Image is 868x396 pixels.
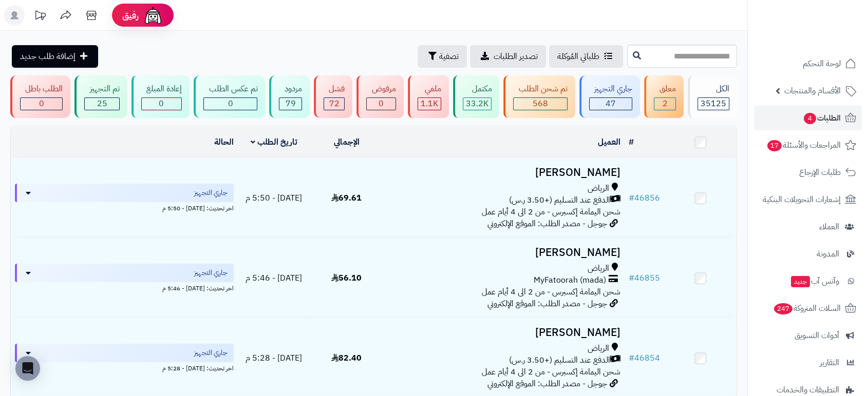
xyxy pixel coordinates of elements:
div: 0 [21,98,62,110]
span: جوجل - مصدر الطلب: الموقع الإلكتروني [487,298,607,310]
a: تم شحن الطلب 568 [501,75,577,118]
span: # [629,192,634,204]
h3: [PERSON_NAME] [387,327,620,339]
div: 33188 [463,98,491,110]
span: العملاء [819,220,839,234]
a: العميل [598,136,620,148]
span: المراجعات والأسئلة [766,138,841,152]
div: 0 [367,98,395,110]
div: مكتمل [463,83,492,95]
span: # [629,352,634,364]
div: اخر تحديث: [DATE] - 5:28 م [15,362,234,373]
span: # [629,272,634,284]
a: المدونة [754,242,862,266]
span: الدفع عند التسليم (+3.50 ر.س) [509,354,610,366]
a: مردود 79 [267,75,311,118]
div: جاري التجهيز [589,83,632,95]
span: [DATE] - 5:50 م [246,192,302,204]
a: ملغي 1.1K [406,75,451,118]
span: 2 [662,97,667,110]
div: معلق [654,83,675,95]
div: اخر تحديث: [DATE] - 5:46 م [15,282,234,293]
span: تصفية [439,50,459,63]
button: تصفية [418,45,467,68]
span: جاري التجهيز [194,348,228,358]
a: إعادة المبلغ 0 [129,75,192,118]
h3: [PERSON_NAME] [387,167,620,179]
span: 69.61 [331,192,362,204]
div: تم شحن الطلب [513,83,567,95]
div: مردود [279,83,301,95]
a: فشل 72 [312,75,354,118]
h3: [PERSON_NAME] [387,247,620,259]
span: 568 [533,97,548,110]
span: 47 [606,97,616,110]
a: طلبات الإرجاع [754,160,862,185]
a: طلباتي المُوكلة [549,45,623,68]
div: ملغي [418,83,441,95]
a: إضافة طلب جديد [12,45,98,68]
div: تم عكس الطلب [203,83,257,95]
span: 33.2K [466,97,488,110]
span: 1.1K [421,97,438,110]
a: تم التجهيز 25 [72,75,129,118]
span: طلباتي المُوكلة [557,50,599,63]
span: شحن اليمامة إكسبرس - من 2 الى 4 أيام عمل [482,206,620,218]
span: 82.40 [331,352,362,364]
div: اخر تحديث: [DATE] - 5:50 م [15,202,234,213]
span: أدوات التسويق [795,328,839,343]
a: تصدير الطلبات [470,45,546,68]
div: 47 [590,98,632,110]
span: وآتس آب [790,274,839,288]
div: Open Intercom Messenger [15,356,40,381]
span: المدونة [817,247,839,261]
a: إشعارات التحويلات البنكية [754,187,862,212]
a: الإجمالي [334,136,360,148]
a: الحالة [214,136,234,148]
span: جوجل - مصدر الطلب: الموقع الإلكتروني [487,378,607,390]
span: الرياض [588,343,609,354]
a: # [629,136,634,148]
div: الكل [697,83,729,95]
span: MyFatoorah (mada) [534,274,606,286]
div: فشل [324,83,345,95]
a: الطلب باطل 0 [8,75,72,118]
span: 0 [39,97,44,110]
div: 72 [324,98,344,110]
span: 72 [329,97,339,110]
div: تم التجهيز [84,83,119,95]
span: 0 [379,97,384,110]
span: 25 [97,97,107,110]
span: جاري التجهيز [194,188,228,198]
a: مرفوض 0 [354,75,405,118]
span: 0 [159,97,164,110]
span: إشعارات التحويلات البنكية [763,192,841,207]
a: تاريخ الطلب [251,136,297,148]
a: #46856 [629,192,660,204]
span: 35125 [701,97,726,110]
a: معلق 2 [642,75,685,118]
a: أدوات التسويق [754,323,862,348]
a: #46854 [629,352,660,364]
span: 17 [767,140,782,151]
span: تصدير الطلبات [494,50,538,63]
span: لوحة التحكم [803,56,841,71]
a: تم عكس الطلب 0 [192,75,267,118]
div: الطلب باطل [20,83,63,95]
div: 0 [204,98,257,110]
span: 247 [774,303,792,314]
a: العملاء [754,214,862,239]
span: رفيق [122,9,139,22]
span: [DATE] - 5:46 م [246,272,302,284]
a: تحديثات المنصة [27,5,53,28]
div: 0 [142,98,181,110]
span: 4 [804,113,816,124]
span: شحن اليمامة إكسبرس - من 2 الى 4 أيام عمل [482,366,620,378]
span: إضافة طلب جديد [20,50,76,63]
span: طلبات الإرجاع [799,165,841,180]
a: الطلبات4 [754,106,862,130]
a: مكتمل 33.2K [451,75,501,118]
div: 25 [85,98,119,110]
span: التقارير [820,355,839,370]
div: 1144 [418,98,441,110]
